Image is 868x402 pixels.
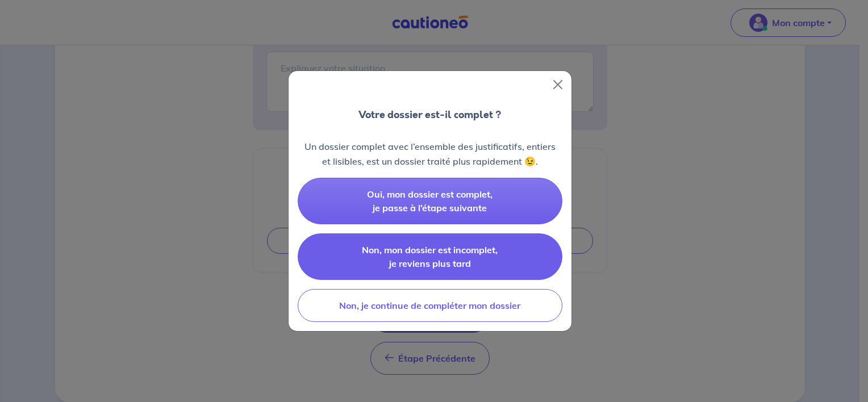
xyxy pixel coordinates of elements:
[367,189,493,213] span: Oui, mon dossier est complet, je passe à l’étape suivante
[298,178,562,224] button: Oui, mon dossier est complet, je passe à l’étape suivante
[298,289,562,322] button: Non, je continue de compléter mon dossier
[362,244,498,269] span: Non, mon dossier est incomplet, je reviens plus tard
[549,76,567,94] button: Close
[298,139,562,169] p: Un dossier complet avec l’ensemble des justificatifs, entiers et lisibles, est un dossier traité ...
[358,107,501,122] p: Votre dossier est-il complet ?
[298,233,562,280] button: Non, mon dossier est incomplet, je reviens plus tard
[339,300,520,311] span: Non, je continue de compléter mon dossier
